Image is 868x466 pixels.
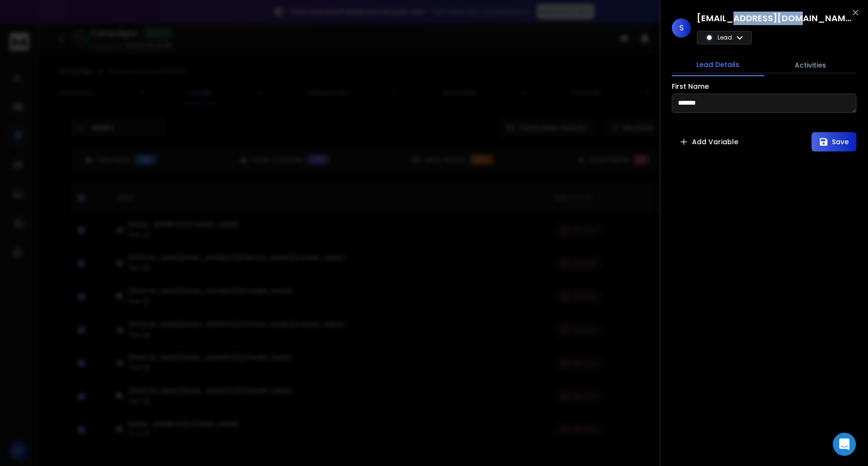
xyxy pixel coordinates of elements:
[833,433,856,456] div: Open Intercom Messenger
[697,12,851,25] h1: [EMAIL_ADDRESS][DOMAIN_NAME]
[672,132,746,151] button: Add Variable
[672,18,691,38] span: S
[718,34,732,41] p: Lead
[672,54,764,76] button: Lead Details
[812,132,856,151] button: Save
[672,83,709,90] label: First Name
[764,55,857,76] button: Activities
